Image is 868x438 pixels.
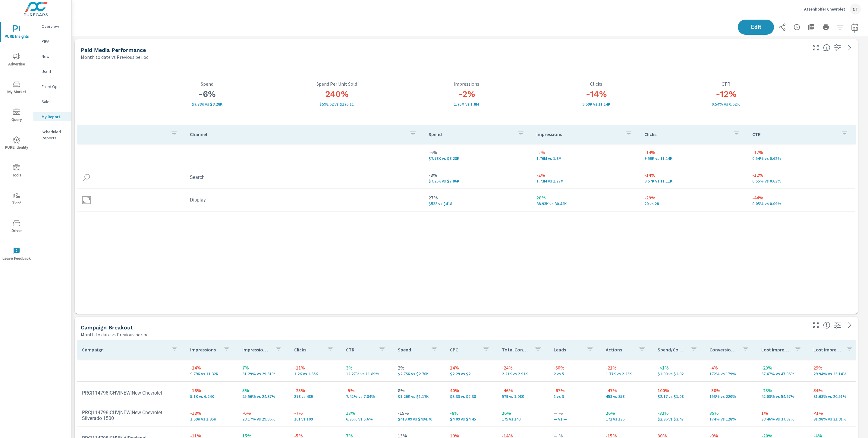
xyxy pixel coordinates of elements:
p: $2.17 vs $1.08 [658,394,700,399]
p: 579 vs 1,076 [502,394,544,399]
p: -7% [294,409,336,417]
div: Scheduled Reports [33,127,71,142]
p: -12% [752,171,851,179]
p: 20 vs 28 [644,201,743,206]
p: 37.67% vs 47.06% [761,371,804,376]
p: $7,782 vs $8,277 [429,156,527,161]
p: 42.03% vs 54.67% [761,394,804,399]
div: CT [850,4,861,14]
p: -30% [709,387,752,394]
p: $2,752.95 vs $2,696.48 [398,371,440,376]
span: Leave Feedback [2,247,31,262]
p: Lost Impression Share Budget [813,347,841,353]
p: Overview [42,23,67,29]
p: -5% [346,387,388,394]
p: -12% [752,149,851,156]
p: 8% [398,387,440,394]
p: -2% [536,171,635,179]
p: $1.26K vs $1.17K [398,394,440,399]
p: 1,726,069 vs 1,769,989 [536,179,635,183]
p: $7,249 vs $7,859 [429,179,527,183]
p: -2% [536,149,635,156]
p: -15% [398,409,440,417]
p: 25.56% vs 24.37% [242,394,285,399]
button: Make Fullscreen [811,43,821,52]
p: My Report [42,114,67,120]
p: Impressions [536,131,620,137]
span: My Market [2,81,31,96]
a: See more details in report [845,43,854,52]
p: -29% [644,194,743,201]
span: Tools [2,164,31,179]
p: -14% [644,171,743,179]
p: 9,786 vs 11,317 [190,371,232,376]
p: Sales [42,99,67,105]
p: Atzenhoffer Chevrolet [804,6,845,12]
p: $2.29 vs $2 [450,371,492,376]
span: Understand performance metrics over the selected time range. [823,44,830,51]
p: -6% [429,149,527,156]
p: Lost Impression Share Rank [761,347,789,353]
div: My Report [33,112,71,121]
div: nav menu [0,18,33,268]
p: $7,782 vs $8,277 [142,102,272,106]
p: 1% [761,409,804,417]
p: 458 vs 858 [606,394,648,399]
p: -8% [450,409,492,417]
p: 31.68% vs 20.51% [813,394,856,399]
p: New [42,53,67,59]
p: 174% vs 128% [709,417,752,421]
p: Campaign [82,347,166,353]
p: 7% [242,364,285,371]
p: 172% vs 179% [709,371,752,376]
p: 0.55% vs 0.63% [752,179,851,183]
p: <1% [813,409,856,417]
span: Tier2 [2,192,31,207]
p: -4% [709,364,752,371]
p: Impressions [401,81,531,87]
p: -60% [554,364,596,371]
button: Make Fullscreen [811,320,821,330]
p: -6% [242,409,285,417]
p: -18% [190,409,232,417]
h3: -2% [401,89,531,99]
p: -32% [658,409,700,417]
p: CTR [346,347,374,353]
p: — % [554,409,596,417]
p: -47% [606,387,648,394]
p: Impression Share [242,347,270,353]
p: Clicks [294,347,322,353]
p: 9.59K vs 11.14K [531,102,661,106]
p: Conversion Rate [709,347,737,353]
p: Used [42,68,67,75]
p: -23% [294,387,336,394]
p: 175 vs 140 [502,417,544,421]
p: -24% [502,364,544,371]
p: 101 vs 109 [294,417,336,421]
p: Clicks [531,81,661,87]
p: -14% [644,149,743,156]
p: Channel [190,131,404,137]
p: CTR [661,81,791,87]
p: 40% [450,387,492,394]
p: Scheduled Reports [42,129,67,141]
h3: -12% [661,89,791,99]
div: Fixed Ops [33,82,71,91]
p: 378 vs 489 [294,394,336,399]
p: 1,591 vs 1,947 [190,417,232,421]
td: Display [185,192,424,208]
p: 1,766 vs 2,230 [606,371,648,376]
span: PURE Insights [2,25,31,40]
span: Edit [744,24,768,30]
p: Spend Per Unit Sold [272,81,402,87]
p: PIPA [42,38,67,44]
p: -20% [761,364,804,371]
h5: Paid Media Performance [81,47,146,53]
button: "Export Report to PDF" [805,21,817,33]
td: Search [185,170,424,185]
p: 5% [242,387,285,394]
p: 26% [502,409,544,417]
h3: -14% [531,89,661,99]
p: $533 vs $418 [429,201,527,206]
p: 0.54% vs 0.62% [752,156,851,161]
